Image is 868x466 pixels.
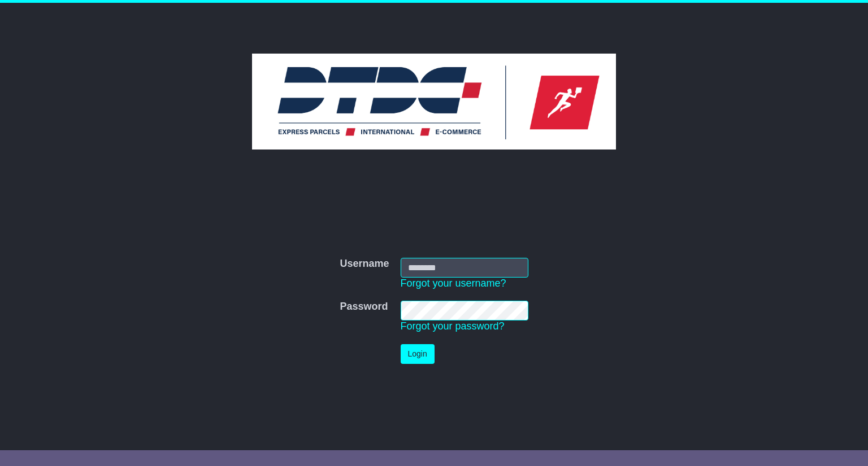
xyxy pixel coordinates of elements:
[340,258,389,270] label: Username
[340,301,388,313] label: Password
[401,278,506,289] a: Forgot your username?
[252,54,616,150] img: DTDC Australia
[401,344,435,364] button: Login
[401,320,505,332] a: Forgot your password?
